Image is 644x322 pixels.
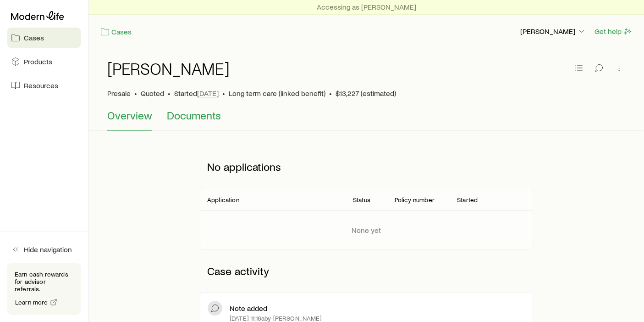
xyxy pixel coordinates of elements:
p: Status [353,196,370,203]
span: Hide navigation [24,245,72,254]
span: Long term care (linked benefit) [229,89,325,98]
p: Application [207,196,239,203]
p: Accessing as [PERSON_NAME] [317,2,416,11]
p: Started [174,89,219,98]
span: • [222,89,225,98]
div: Case details tabs [107,109,626,131]
a: Products [7,51,81,72]
span: Cases [24,33,44,42]
span: • [168,89,171,98]
span: Documents [167,109,221,122]
span: Learn more [15,299,48,305]
p: Started [457,196,478,203]
span: Resources [24,81,58,90]
span: $13,227 (estimated) [336,89,396,98]
button: Get help [594,26,633,37]
a: Resources [7,75,81,96]
a: Cases [100,27,132,37]
span: Products [24,57,52,66]
p: Earn cash rewards for advisor referrals. [15,271,73,293]
span: Overview [107,109,152,122]
p: None yet [352,226,381,235]
p: Presale [107,89,131,98]
p: Policy number [395,196,435,203]
p: Case activity [200,257,533,285]
span: Quoted [141,89,164,98]
p: [PERSON_NAME] [520,27,586,36]
span: [DATE] [197,89,219,98]
h1: [PERSON_NAME] [107,59,230,78]
span: • [134,89,137,98]
a: Cases [7,28,81,48]
div: Earn cash rewards for advisor referrals.Learn more [7,263,81,315]
p: No applications [200,153,533,181]
button: [PERSON_NAME] [520,26,587,37]
p: [DATE] 11:16a by [PERSON_NAME] [230,315,322,322]
p: Note added [230,304,267,313]
span: • [329,89,332,98]
button: Hide navigation [7,239,81,260]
